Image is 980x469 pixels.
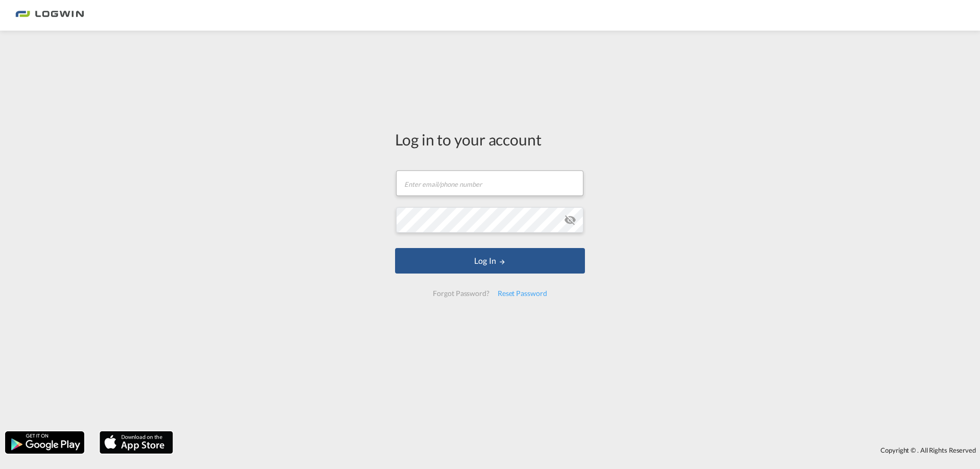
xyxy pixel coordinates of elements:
[395,248,585,274] button: LOGIN
[494,284,551,303] div: Reset Password
[15,4,84,27] img: bc73a0e0d8c111efacd525e4c8ad7d32.png
[396,170,583,196] input: Enter email/phone number
[99,430,174,455] img: apple.png
[178,441,980,459] div: Copyright © . All Rights Reserved
[564,214,576,226] md-icon: icon-eye-off
[429,284,493,303] div: Forgot Password?
[4,430,85,455] img: google.png
[395,129,585,150] div: Log in to your account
